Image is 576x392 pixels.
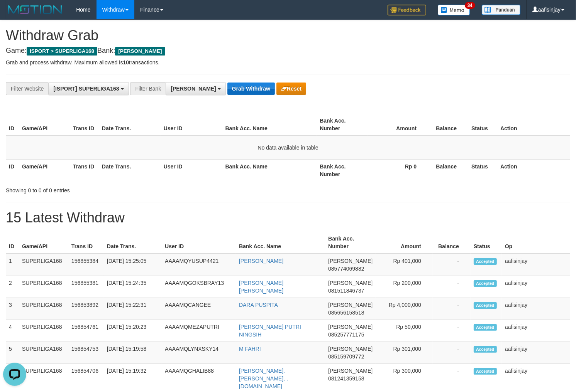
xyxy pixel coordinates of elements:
[53,86,119,92] span: [ISPORT] SUPERLIGA168
[104,276,162,298] td: [DATE] 15:24:35
[368,114,428,136] th: Amount
[471,232,502,254] th: Status
[6,82,48,95] div: Filter Website
[468,114,497,136] th: Status
[376,298,433,320] td: Rp 4,000,000
[130,82,166,95] div: Filter Bank
[433,232,471,254] th: Balance
[328,346,373,352] span: [PERSON_NAME]
[68,254,104,276] td: 156855384
[99,159,161,181] th: Date Trans.
[162,254,236,276] td: AAAAMQYUSUP4421
[104,342,162,364] td: [DATE] 15:19:58
[482,5,520,15] img: panduan.png
[328,266,364,272] span: Copy 085774069882 to clipboard
[162,342,236,364] td: AAAAMQLYNXSKY14
[68,298,104,320] td: 156853892
[6,342,19,364] td: 5
[368,159,428,181] th: Rp 0
[6,136,570,160] td: No data available in table
[474,258,497,265] span: Accepted
[19,342,68,364] td: SUPERLIGA168
[227,82,275,95] button: Grab Withdraw
[328,310,364,316] span: Copy 085656158518 to clipboard
[6,114,19,136] th: ID
[239,302,278,308] a: DARA PUSPITA
[502,254,570,276] td: aafisinjay
[162,320,236,342] td: AAAAMQMEZAPUTRI
[276,82,306,95] button: Reset
[502,320,570,342] td: aafisinjay
[388,5,426,15] img: Feedback.jpg
[6,4,64,15] img: MOTION_logo.png
[433,276,471,298] td: -
[104,232,162,254] th: Date Trans.
[70,159,99,181] th: Trans ID
[376,254,433,276] td: Rp 401,000
[6,183,234,194] div: Showing 0 to 0 of 0 entries
[6,276,19,298] td: 2
[68,232,104,254] th: Trans ID
[6,254,19,276] td: 1
[438,5,470,15] img: Button%20Memo.svg
[502,298,570,320] td: aafisinjay
[104,254,162,276] td: [DATE] 15:25:05
[328,288,364,294] span: Copy 081511846737 to clipboard
[328,280,373,286] span: [PERSON_NAME]
[497,159,570,181] th: Action
[162,232,236,254] th: User ID
[6,47,570,55] h4: Game: Bank:
[428,114,468,136] th: Balance
[433,342,471,364] td: -
[239,280,283,294] a: [PERSON_NAME] [PERSON_NAME]
[328,368,373,374] span: [PERSON_NAME]
[19,254,68,276] td: SUPERLIGA168
[6,210,570,225] h1: 15 Latest Withdraw
[317,114,368,136] th: Bank Acc. Number
[433,320,471,342] td: -
[239,258,283,264] a: [PERSON_NAME]
[325,232,376,254] th: Bank Acc. Number
[19,276,68,298] td: SUPERLIGA168
[104,298,162,320] td: [DATE] 15:22:31
[162,276,236,298] td: AAAAMQGOKSBRAY13
[68,320,104,342] td: 156854761
[328,353,364,360] span: Copy 085159709772 to clipboard
[6,159,19,181] th: ID
[6,28,570,43] h1: Withdraw Grab
[474,368,497,375] span: Accepted
[474,280,497,287] span: Accepted
[376,342,433,364] td: Rp 301,000
[123,59,129,66] strong: 10
[19,232,68,254] th: Game/API
[70,114,99,136] th: Trans ID
[162,298,236,320] td: AAAAMQCANGEE
[328,258,373,264] span: [PERSON_NAME]
[502,276,570,298] td: aafisinjay
[328,324,373,330] span: [PERSON_NAME]
[6,59,570,66] p: Grab and process withdraw. Maximum allowed is transactions.
[171,86,216,92] span: [PERSON_NAME]
[3,3,26,26] button: Open LiveChat chat widget
[19,320,68,342] td: SUPERLIGA168
[474,346,497,353] span: Accepted
[465,2,475,9] span: 34
[239,368,288,389] a: [PERSON_NAME]. [PERSON_NAME], , [DOMAIN_NAME]
[328,331,364,338] span: Copy 085257771175 to clipboard
[502,342,570,364] td: aafisinjay
[502,232,570,254] th: Op
[376,276,433,298] td: Rp 200,000
[68,342,104,364] td: 156854753
[328,375,364,382] span: Copy 081241359158 to clipboard
[474,302,497,309] span: Accepted
[99,114,161,136] th: Date Trans.
[27,47,97,56] span: ISPORT > SUPERLIGA168
[161,114,222,136] th: User ID
[115,47,165,56] span: [PERSON_NAME]
[236,232,325,254] th: Bank Acc. Name
[239,324,301,338] a: [PERSON_NAME] PUTRI NINGSIH
[428,159,468,181] th: Balance
[222,159,317,181] th: Bank Acc. Name
[376,320,433,342] td: Rp 50,000
[474,324,497,331] span: Accepted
